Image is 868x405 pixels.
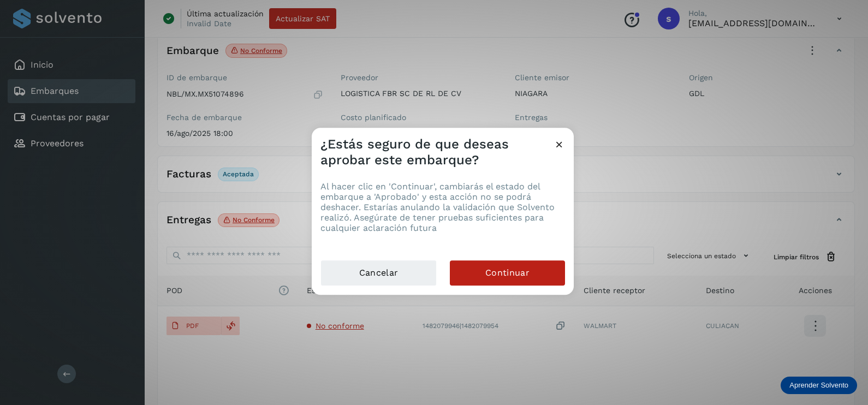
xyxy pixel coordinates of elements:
[320,136,554,168] h3: ¿Estás seguro de que deseas aprobar este embarque?
[789,381,848,390] p: Aprender Solvento
[450,260,565,285] button: Continuar
[781,377,857,394] div: Aprender Solvento
[320,181,555,234] span: Al hacer clic en 'Continuar', cambiarás el estado del embarque a 'Aprobado' y esta acción no se p...
[320,260,437,286] button: Cancelar
[359,267,398,279] span: Cancelar
[485,267,530,279] span: Continuar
